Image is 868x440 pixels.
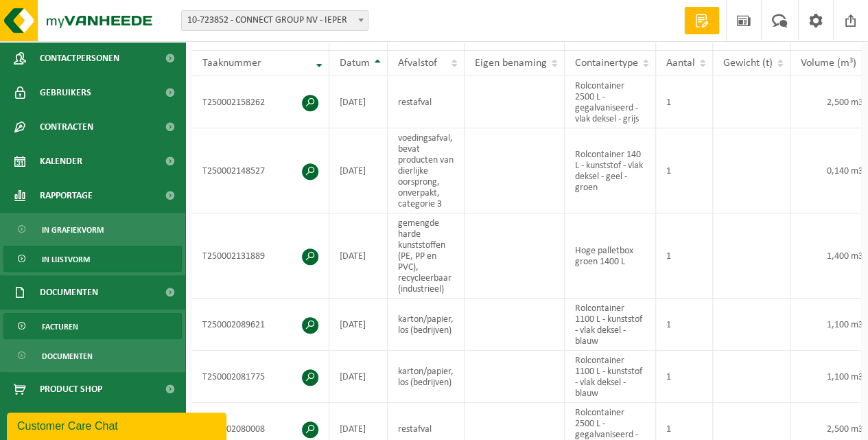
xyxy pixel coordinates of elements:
span: Taaknummer [202,58,261,69]
iframe: chat widget [7,410,229,440]
td: Rolcontainer 1100 L - kunststof - vlak deksel - blauw [565,351,656,403]
td: voedingsafval, bevat producten van dierlijke oorsprong, onverpakt, categorie 3 [388,128,465,213]
td: Rolcontainer 1100 L - kunststof - vlak deksel - blauw [565,299,656,351]
span: Product Shop [40,372,102,406]
span: 10-723852 - CONNECT GROUP NV - IEPER [181,10,368,31]
span: Kalender [40,144,82,178]
td: [DATE] [329,299,388,351]
td: [DATE] [329,76,388,128]
td: Rolcontainer 140 L - kunststof - vlak deksel - geel - groen [565,128,656,213]
td: T250002089621 [192,299,329,351]
span: Gewicht (t) [723,58,773,69]
span: Contracten [40,110,93,144]
td: 1 [656,76,713,128]
td: T250002148527 [192,128,329,213]
td: 1 [656,351,713,403]
td: [DATE] [329,213,388,299]
span: Documenten [42,343,93,369]
td: T250002131889 [192,213,329,299]
a: Facturen [3,313,182,339]
td: T250002081775 [192,351,329,403]
span: Datum [340,58,370,69]
span: Volume (m³) [801,58,856,69]
td: karton/papier, los (bedrijven) [388,351,465,403]
span: Facturen [42,314,78,340]
td: 1 [656,299,713,351]
td: T250002158262 [192,76,329,128]
td: [DATE] [329,128,388,213]
a: Documenten [3,343,182,369]
td: gemengde harde kunststoffen (PE, PP en PVC), recycleerbaar (industrieel) [388,213,465,299]
span: In grafiekvorm [42,217,104,243]
td: Rolcontainer 2500 L - gegalvaniseerd - vlak deksel - grijs [565,76,656,128]
span: Documenten [40,275,98,310]
a: In lijstvorm [3,246,182,272]
td: 1 [656,213,713,299]
td: restafval [388,76,465,128]
span: Containertype [575,58,638,69]
span: In lijstvorm [42,246,90,273]
span: 10-723852 - CONNECT GROUP NV - IEPER [182,11,368,30]
td: [DATE] [329,351,388,403]
span: Gebruikers [40,76,91,110]
span: Rapportage [40,178,93,213]
a: In grafiekvorm [3,216,182,242]
td: 1 [656,128,713,213]
td: Hoge palletbox groen 1400 L [565,213,656,299]
span: Afvalstof [398,58,437,69]
span: Contactpersonen [40,41,119,76]
span: Aantal [666,58,695,69]
td: karton/papier, los (bedrijven) [388,299,465,351]
span: Eigen benaming [475,58,547,69]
